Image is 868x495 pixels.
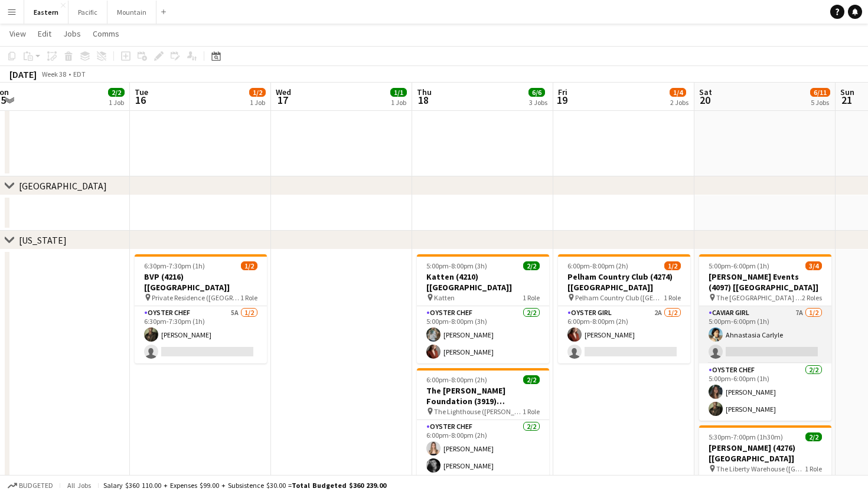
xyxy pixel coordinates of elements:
[434,293,455,302] span: Katten
[523,261,540,270] span: 2/2
[523,293,540,302] span: 1 Role
[709,432,783,441] span: 5:30pm-7:00pm (1h30m)
[523,375,540,384] span: 2/2
[249,88,266,97] span: 1/2
[558,254,690,363] app-job-card: 6:00pm-8:00pm (2h)1/2Pelham Country Club (4274) [[GEOGRAPHIC_DATA]] Pelham Country Club ([GEOGRAP...
[558,306,690,363] app-card-role: Oyster Girl2A1/26:00pm-8:00pm (2h)[PERSON_NAME]
[135,87,148,97] span: Tue
[417,420,549,477] app-card-role: Oyster Chef2/26:00pm-8:00pm (2h)[PERSON_NAME][PERSON_NAME]
[716,464,805,473] span: The Liberty Warehouse ([GEOGRAPHIC_DATA], [GEOGRAPHIC_DATA])
[109,98,124,107] div: 1 Job
[274,93,291,107] span: 17
[63,28,81,39] span: Jobs
[33,26,56,41] a: Edit
[802,293,822,302] span: 2 Roles
[529,98,547,107] div: 3 Jobs
[699,442,831,464] h3: [PERSON_NAME] (4276) [[GEOGRAPHIC_DATA]]
[390,88,407,97] span: 1/1
[426,375,487,384] span: 6:00pm-8:00pm (2h)
[417,385,549,407] h3: The [PERSON_NAME] Foundation (3919) [[GEOGRAPHIC_DATA]]
[6,479,55,492] button: Budgeted
[152,293,240,302] span: Private Residence ([GEOGRAPHIC_DATA], [GEOGRAPHIC_DATA])
[558,87,567,97] span: Fri
[24,1,68,24] button: Eastern
[670,88,686,97] span: 1/4
[276,87,291,97] span: Wed
[135,306,267,363] app-card-role: Oyster Chef5A1/26:30pm-7:30pm (1h)[PERSON_NAME]
[810,88,830,97] span: 6/11
[528,88,545,97] span: 6/6
[523,407,540,416] span: 1 Role
[9,68,37,80] div: [DATE]
[575,293,664,302] span: Pelham Country Club ([GEOGRAPHIC_DATA], [GEOGRAPHIC_DATA])
[699,306,831,363] app-card-role: Caviar Girl7A1/25:00pm-6:00pm (1h)Ahnastasia Carlyle
[417,254,549,363] app-job-card: 5:00pm-8:00pm (3h)2/2Katten (4210) [[GEOGRAPHIC_DATA]] Katten1 RoleOyster Chef2/25:00pm-8:00pm (3...
[664,293,681,302] span: 1 Role
[38,28,51,39] span: Edit
[107,1,156,24] button: Mountain
[240,293,257,302] span: 1 Role
[108,88,125,97] span: 2/2
[417,271,549,293] h3: Katten (4210) [[GEOGRAPHIC_DATA]]
[144,261,205,270] span: 6:30pm-7:30pm (1h)
[292,481,386,490] span: Total Budgeted $360 239.00
[73,70,86,78] div: EDT
[699,363,831,421] app-card-role: Oyster Chef2/25:00pm-6:00pm (1h)[PERSON_NAME][PERSON_NAME]
[58,26,86,41] a: Jobs
[39,70,68,78] span: Week 38
[811,98,830,107] div: 5 Jobs
[426,261,487,270] span: 5:00pm-8:00pm (3h)
[805,432,822,441] span: 2/2
[88,26,124,41] a: Comms
[838,93,854,107] span: 21
[699,271,831,293] h3: [PERSON_NAME] Events (4097) [[GEOGRAPHIC_DATA]]
[434,407,523,416] span: The Lighthouse ([PERSON_NAME])
[19,481,53,490] span: Budgeted
[241,261,257,270] span: 1/2
[716,293,802,302] span: The [GEOGRAPHIC_DATA] ([GEOGRAPHIC_DATA], [GEOGRAPHIC_DATA])
[19,180,107,192] div: [GEOGRAPHIC_DATA]
[558,271,690,293] h3: Pelham Country Club (4274) [[GEOGRAPHIC_DATA]]
[840,87,854,97] span: Sun
[699,87,712,97] span: Sat
[5,26,31,41] a: View
[417,306,549,363] app-card-role: Oyster Chef2/25:00pm-8:00pm (3h)[PERSON_NAME][PERSON_NAME]
[805,261,822,270] span: 3/4
[93,28,119,39] span: Comms
[664,261,681,270] span: 1/2
[417,87,432,97] span: Thu
[103,481,386,490] div: Salary $360 110.00 + Expenses $99.00 + Subsistence $30.00 =
[133,93,148,107] span: 16
[417,368,549,477] app-job-card: 6:00pm-8:00pm (2h)2/2The [PERSON_NAME] Foundation (3919) [[GEOGRAPHIC_DATA]] The Lighthouse ([PER...
[697,93,712,107] span: 20
[670,98,688,107] div: 2 Jobs
[9,28,26,39] span: View
[391,98,406,107] div: 1 Job
[135,254,267,363] app-job-card: 6:30pm-7:30pm (1h)1/2BVP (4216) [[GEOGRAPHIC_DATA]] Private Residence ([GEOGRAPHIC_DATA], [GEOGRA...
[805,464,822,473] span: 1 Role
[68,1,107,24] button: Pacific
[415,93,432,107] span: 18
[19,234,67,246] div: [US_STATE]
[556,93,567,107] span: 19
[699,254,831,421] app-job-card: 5:00pm-6:00pm (1h)3/4[PERSON_NAME] Events (4097) [[GEOGRAPHIC_DATA]] The [GEOGRAPHIC_DATA] ([GEOG...
[250,98,265,107] div: 1 Job
[567,261,628,270] span: 6:00pm-8:00pm (2h)
[709,261,769,270] span: 5:00pm-6:00pm (1h)
[65,481,93,490] span: All jobs
[135,271,267,293] h3: BVP (4216) [[GEOGRAPHIC_DATA]]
